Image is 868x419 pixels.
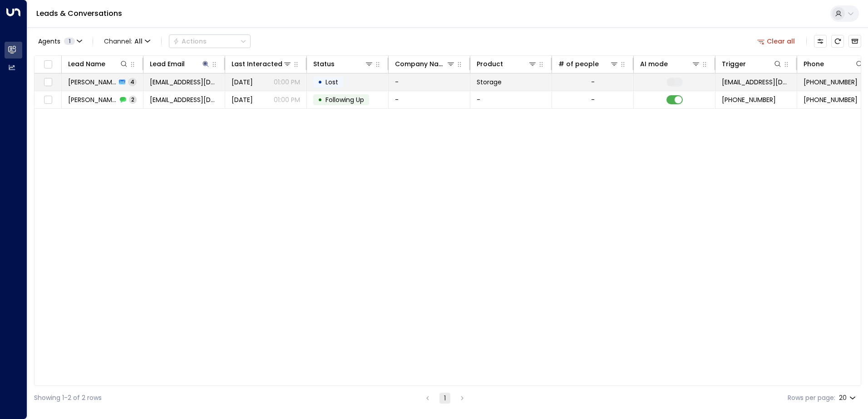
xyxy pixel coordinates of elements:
[150,58,185,69] div: Lead Email
[68,58,105,69] div: Lead Name
[313,58,374,69] div: Status
[325,78,338,87] span: Lost
[477,78,502,87] span: Storage
[274,95,300,104] p: 01:00 PM
[38,38,60,44] span: Agents
[313,58,335,69] div: Status
[42,77,54,88] span: Toggle select row
[848,35,861,48] button: Archived Leads
[68,58,128,69] div: Lead Name
[722,58,782,69] div: Trigger
[100,35,154,48] button: Channel:All
[477,58,503,69] div: Product
[722,78,790,87] span: leads@space-station.co.uk
[134,38,143,45] span: All
[804,78,858,87] span: +447380621760
[422,392,468,404] nav: pagination navigation
[64,38,75,45] span: 1
[558,58,619,69] div: # of people
[389,73,470,91] td: -
[395,58,455,69] div: Company Name
[804,95,858,104] span: +447380621760
[839,391,858,404] div: 20
[150,95,218,104] span: ctomlinson217@gmail.com
[325,95,364,104] span: Following Up
[591,95,595,104] div: -
[232,58,292,69] div: Last Interacted
[788,393,835,403] label: Rows per page:
[232,58,282,69] div: Last Interacted
[318,92,322,107] div: •
[42,59,54,70] span: Toggle select all
[232,78,253,87] span: Aug 14, 2025
[477,58,537,69] div: Product
[470,91,552,108] td: -
[36,8,122,19] a: Leads & Conversations
[722,58,746,69] div: Trigger
[150,58,210,69] div: Lead Email
[804,58,864,69] div: Phone
[232,95,253,104] span: Aug 11, 2025
[68,95,117,104] span: Charles Tomlinson
[169,34,251,48] button: Actions
[318,74,322,90] div: •
[640,58,668,69] div: AI mode
[754,35,799,48] button: Clear all
[558,58,599,69] div: # of people
[34,35,85,48] button: Agents1
[68,78,116,87] span: Charles Tomlinson
[169,34,251,48] div: Button group with a nested menu
[274,78,300,87] p: 01:00 PM
[804,58,824,69] div: Phone
[722,95,776,104] span: +447380621760
[150,78,218,87] span: ctomlinson217@gmail.com
[173,37,207,45] div: Actions
[42,94,54,106] span: Toggle select row
[439,393,450,404] button: page 1
[395,58,446,69] div: Company Name
[129,96,137,103] span: 2
[100,35,154,48] span: Channel:
[831,35,844,48] span: Refresh
[34,393,102,403] div: Showing 1-2 of 2 rows
[389,91,470,108] td: -
[640,58,700,69] div: AI mode
[814,35,827,48] button: Customize
[591,78,595,87] div: -
[128,78,137,86] span: 4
